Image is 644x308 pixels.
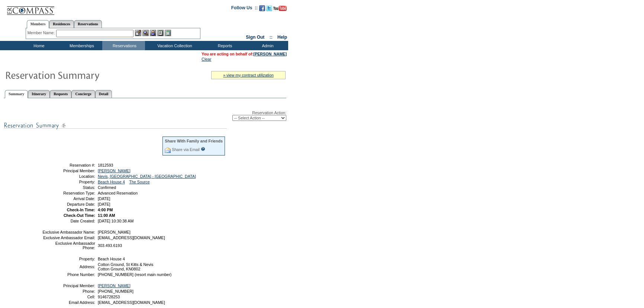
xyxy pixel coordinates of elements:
img: b_edit.gif [135,30,141,36]
span: :: [270,35,273,40]
a: Clear [202,57,211,61]
span: You are acting on behalf of: [202,52,287,56]
td: Location: [42,174,95,179]
div: Reservation Action: [4,110,286,121]
a: [PERSON_NAME] [98,283,131,288]
td: Admin [245,41,288,50]
span: Cotton Ground, St Kitts & Nevis Cotton Ground, KN0802 [98,262,153,271]
td: Exclusive Ambassador Phone: [42,241,95,250]
a: [PERSON_NAME] [98,169,131,173]
strong: Check-Out Time: [64,213,95,218]
td: Reservations [102,41,145,50]
a: [PERSON_NAME] [254,52,287,56]
span: [PHONE_NUMBER] [98,289,133,293]
a: Itinerary [28,90,50,98]
span: 4:00 PM [98,208,113,212]
img: Impersonate [150,30,156,36]
td: Address: [42,262,95,271]
td: Reservation Type: [42,191,95,195]
img: View [142,30,149,36]
td: Vacation Collection [145,41,203,50]
td: Exclusive Ambassador Email: [42,235,95,240]
span: Confirmed [98,185,116,190]
td: Phone Number: [42,272,95,277]
td: Follow Us :: [231,4,258,13]
td: Email Address: [42,300,95,305]
div: Share With Family and Friends [165,139,223,143]
a: Nevis, [GEOGRAPHIC_DATA] - [GEOGRAPHIC_DATA] [98,174,196,179]
img: Reservaton Summary [5,67,154,82]
td: Reservation #: [42,163,95,167]
td: Cell: [42,295,95,299]
a: Subscribe to our YouTube Channel [273,7,287,12]
img: Follow us on Twitter [266,5,272,11]
td: Phone: [42,289,95,293]
td: Departure Date: [42,202,95,206]
td: Property: [42,180,95,184]
td: Principal Member: [42,169,95,173]
img: subTtlResSummary.gif [4,121,227,130]
span: [EMAIL_ADDRESS][DOMAIN_NAME] [98,300,165,305]
td: Reports [203,41,245,50]
a: Reservations [74,20,102,28]
a: Beach House 4 [98,180,125,184]
span: Beach House 4 [98,257,125,261]
img: Subscribe to our YouTube Channel [273,6,287,11]
input: What is this? [201,147,205,151]
span: 11:00 AM [98,213,115,218]
a: Requests [50,90,71,98]
a: Sign Out [246,35,264,40]
a: Become our fan on Facebook [259,7,265,12]
img: Reservations [157,30,164,36]
a: Follow us on Twitter [266,7,272,12]
span: Advanced Reservation [98,191,138,195]
a: Members [27,20,49,28]
a: The Source [129,180,150,184]
span: [EMAIL_ADDRESS][DOMAIN_NAME] [98,235,165,240]
td: Status: [42,185,95,190]
a: Detail [95,90,112,98]
a: Residences [49,20,74,28]
a: Summary [5,90,28,98]
span: 1812593 [98,163,113,167]
td: Property: [42,257,95,261]
a: Share via Email [172,147,200,152]
td: Exclusive Ambassador Name: [42,230,95,234]
a: Concierge [71,90,95,98]
td: Principal Member: [42,283,95,288]
span: 9146728253 [98,295,120,299]
a: » view my contract utilization [223,73,274,77]
span: [PHONE_NUMBER] (resort main number) [98,272,171,277]
span: [PERSON_NAME] [98,230,131,234]
a: Help [277,35,287,40]
td: Arrival Date: [42,196,95,201]
span: [DATE] [98,196,110,201]
span: [DATE] [98,202,110,206]
td: Home [17,41,59,50]
div: Member Name: [28,30,56,36]
img: Become our fan on Facebook [259,5,265,11]
td: Memberships [59,41,102,50]
img: b_calculator.gif [165,30,171,36]
strong: Check-In Time: [67,208,95,212]
span: [DATE] 10:30:38 AM [98,219,133,223]
span: 303.493.6193 [98,243,122,248]
td: Date Created: [42,219,95,223]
